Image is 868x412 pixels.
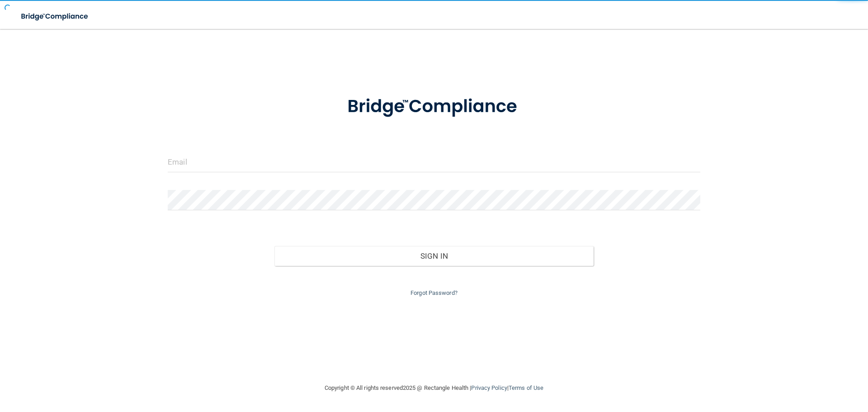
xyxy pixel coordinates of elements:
div: Copyright © All rights reserved 2025 @ Rectangle Health | | [269,374,599,403]
img: bridge_compliance_login_screen.278c3ca4.svg [14,7,97,26]
img: bridge_compliance_login_screen.278c3ca4.svg [329,83,539,130]
a: Forgot Password? [410,289,458,296]
a: Terms of Use [509,384,543,391]
button: Sign In [274,246,594,266]
a: Privacy Policy [471,384,507,391]
input: Email [168,152,700,172]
